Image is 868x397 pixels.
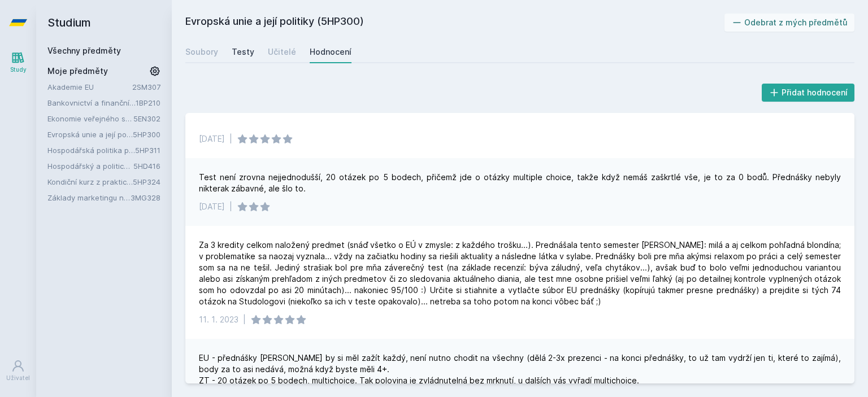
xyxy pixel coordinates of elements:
[47,145,135,156] a: Hospodářská politika pro země bohaté na přírodní zdroje
[135,146,160,155] a: 5HP311
[724,14,855,32] button: Odebrat z mých předmětů
[185,14,724,32] h2: Evropská unie a její politiky (5HP300)
[131,193,160,202] a: 3MG328
[132,82,160,91] a: 2SM307
[268,41,296,63] a: Učitelé
[229,201,232,212] div: |
[136,98,160,107] a: 1BP210
[232,41,254,63] a: Testy
[310,46,351,58] div: Hodnocení
[268,46,296,58] div: Učitelé
[10,66,27,74] div: Study
[133,130,160,139] a: 5HP300
[47,129,133,140] a: Evropská unie a její politiky
[185,41,218,63] a: Soubory
[2,354,34,388] a: Uživatel
[47,97,136,108] a: Bankovnictví a finanční instituce
[232,46,254,58] div: Testy
[133,177,160,186] a: 5HP324
[185,46,218,58] div: Soubory
[310,41,351,63] a: Hodnocení
[47,176,133,187] a: Kondiční kurz z praktické hospodářské politiky
[199,133,225,145] div: [DATE]
[47,192,131,203] a: Základy marketingu na internetu
[199,172,841,194] div: Test není zrovna nejjednodušší, 20 otázek po 5 bodech, přičemž jde o otázky multiple choice, takž...
[199,201,225,212] div: [DATE]
[47,113,133,124] a: Ekonomie veřejného sektoru
[47,81,132,93] a: Akademie EU
[762,84,855,102] button: Přidat hodnocení
[47,46,121,55] a: Všechny předměty
[47,66,108,77] span: Moje předměty
[243,314,246,325] div: |
[229,133,232,145] div: |
[199,314,238,325] div: 11. 1. 2023
[199,239,841,307] div: Za 3 kredity celkom naložený predmet (snáď všetko o EÚ v zmysle: z každého trošku...). Prednášala...
[133,114,160,123] a: 5EN302
[6,374,30,382] div: Uživatel
[133,162,160,171] a: 5HD416
[2,45,34,80] a: Study
[47,160,133,172] a: Hospodářský a politický vývoj Evropy ve 20.století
